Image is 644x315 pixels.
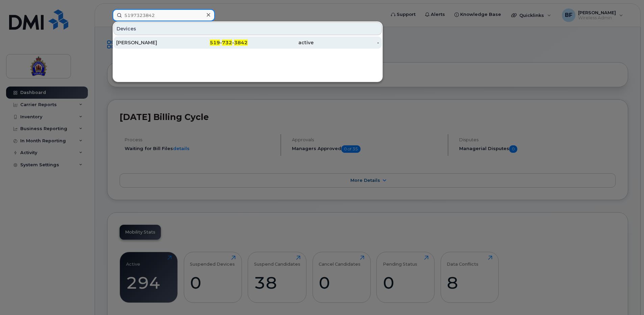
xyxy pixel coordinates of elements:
[210,40,220,46] span: 519
[114,37,382,49] a: [PERSON_NAME]519-732-3842active-
[248,39,314,46] div: active
[182,39,248,46] div: - -
[234,40,248,46] span: 3842
[114,22,382,35] div: Devices
[116,39,182,46] div: [PERSON_NAME]
[222,40,232,46] span: 732
[314,39,379,46] div: -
